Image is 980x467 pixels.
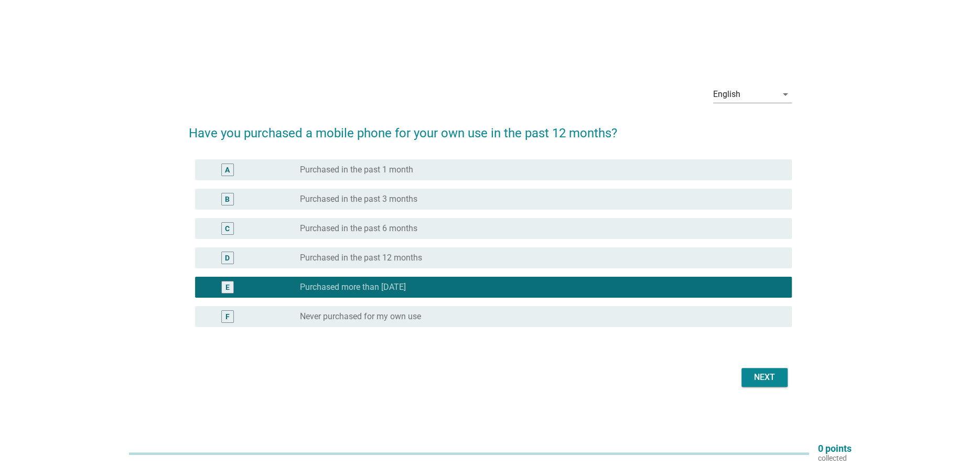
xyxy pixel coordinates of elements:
label: Never purchased for my own use [300,311,421,322]
button: Next [741,368,788,387]
div: Next [750,371,779,384]
label: Purchased in the past 1 month [300,165,413,175]
p: collected [817,453,851,463]
i: arrow_drop_down [779,88,792,101]
div: English [713,90,740,99]
h2: Have you purchased a mobile phone for your own use in the past 12 months? [189,113,792,143]
p: 0 points [817,444,851,453]
div: D [225,252,230,263]
div: B [225,193,230,204]
label: Purchased in the past 3 months [300,194,417,204]
div: A [225,164,230,175]
div: F [225,311,230,322]
div: E [225,281,230,292]
label: Purchased more than [DATE] [300,282,406,292]
div: C [225,223,230,234]
label: Purchased in the past 12 months [300,253,422,263]
label: Purchased in the past 6 months [300,223,417,234]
